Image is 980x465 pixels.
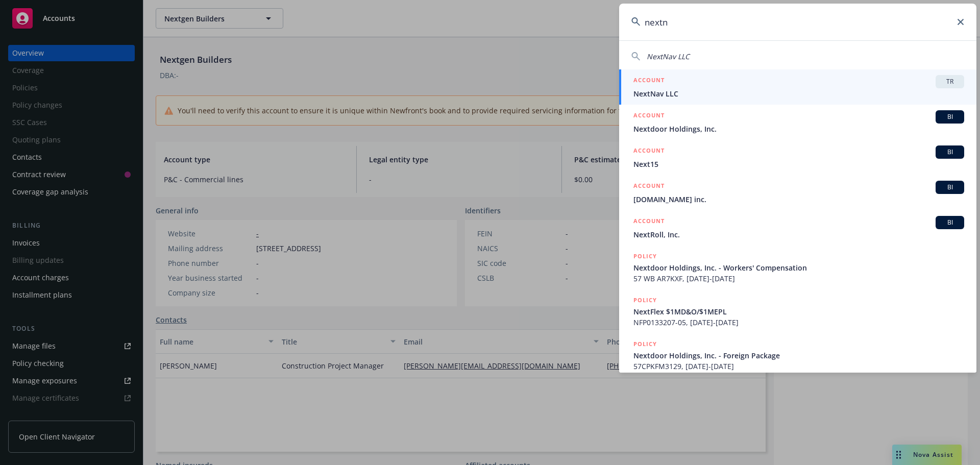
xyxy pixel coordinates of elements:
span: Next15 [633,159,964,169]
span: 57 WB AR7KXF, [DATE]-[DATE] [633,273,964,284]
span: NFP0133207-05, [DATE]-[DATE] [633,317,964,328]
h5: POLICY [633,251,657,261]
h5: ACCOUNT [633,181,665,193]
span: [DOMAIN_NAME] inc. [633,194,964,205]
span: BI [940,112,960,121]
a: ACCOUNTBI[DOMAIN_NAME] inc. [619,175,976,210]
span: BI [940,218,960,227]
a: POLICYNextdoor Holdings, Inc. - Workers' Compensation57 WB AR7KXF, [DATE]-[DATE] [619,246,976,289]
a: ACCOUNTBINextdoor Holdings, Inc. [619,105,976,140]
span: 57CPKFM3129, [DATE]-[DATE] [633,361,964,372]
span: TR [940,77,960,86]
span: Nextdoor Holdings, Inc. - Workers' Compensation [633,262,964,273]
a: POLICYNextFlex $1MD&O/$1MEPLNFP0133207-05, [DATE]-[DATE] [619,289,976,333]
h5: ACCOUNT [633,110,665,123]
span: BI [940,183,960,192]
h5: ACCOUNT [633,216,665,228]
span: NextNav LLC [633,88,964,99]
span: Nextdoor Holdings, Inc. [633,124,964,134]
h5: POLICY [633,295,657,305]
span: NextFlex $1MD&O/$1MEPL [633,306,964,317]
a: POLICYNextdoor Holdings, Inc. - Foreign Package57CPKFM3129, [DATE]-[DATE] [619,333,976,377]
a: ACCOUNTTRNextNav LLC [619,69,976,105]
span: NextNav LLC [647,52,690,61]
h5: POLICY [633,339,657,349]
h5: ACCOUNT [633,145,665,158]
span: Nextdoor Holdings, Inc. - Foreign Package [633,350,964,361]
h5: ACCOUNT [633,75,665,87]
a: ACCOUNTBINext15 [619,140,976,175]
input: Search... [619,4,976,40]
span: BI [940,148,960,157]
a: ACCOUNTBINextRoll, Inc. [619,210,976,246]
span: NextRoll, Inc. [633,229,964,240]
